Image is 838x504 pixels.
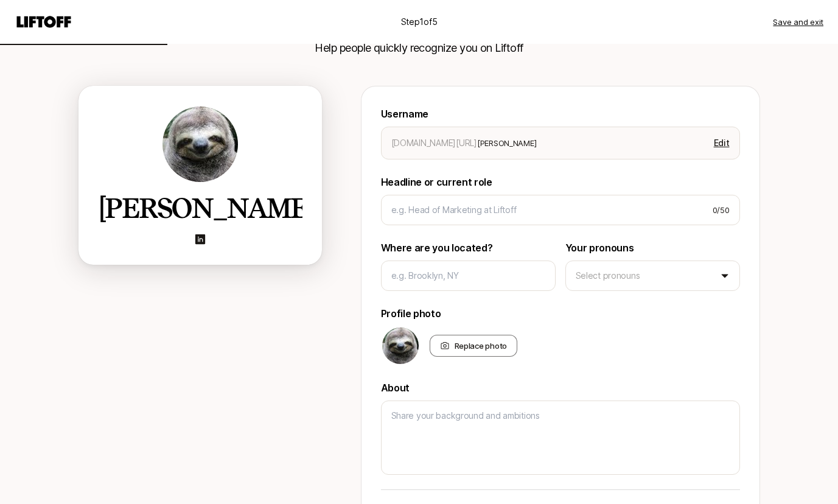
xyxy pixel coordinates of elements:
img: linkedin-logo [194,233,206,245]
p: Step 1 of 5 [401,15,438,29]
p: Profile photo [381,306,740,321]
button: Save and exit [773,16,823,28]
h2: Minjeong Kim [98,193,302,223]
div: Replace photo [430,335,518,357]
img: ACg8ocLeBn2CI4AIrgj-TFEHWhDpIW8On9fNdpzZtjrzfoJPxmLFh4nX=s160-c [162,107,238,182]
div: [DOMAIN_NAME][URL] [391,136,477,150]
p: Help people quickly recognize you on Liftoff [315,40,523,57]
p: Your pronouns [565,240,740,256]
input: e.g. Brooklyn, NY [391,268,545,283]
p: Headline or current role [381,174,740,190]
button: Edit [709,135,735,152]
input: e.g. Head of Marketing at Liftoff [391,203,703,217]
p: Where are you located? [381,240,556,256]
img: ACg8ocLeBn2CI4AIrgj-TFEHWhDpIW8On9fNdpzZtjrzfoJPxmLFh4nX=s160-c [382,327,419,364]
p: About [381,380,740,396]
span: 0 / 50 [713,204,730,216]
p: Username [381,106,740,122]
